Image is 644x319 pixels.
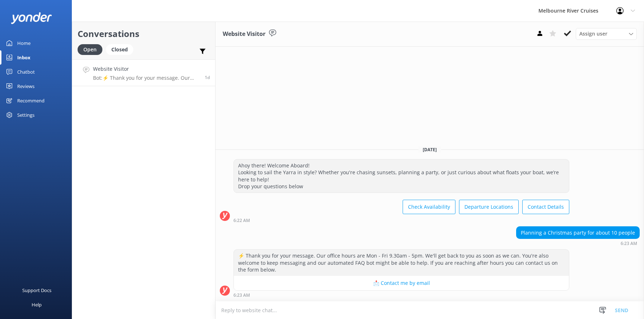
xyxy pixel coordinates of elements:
div: Help [32,297,42,312]
strong: 6:22 AM [233,218,250,223]
div: Ahoy there! Welcome Aboard! Looking to sail the Yarra in style? Whether you're chasing sunsets, p... [234,159,569,193]
div: Inbox [17,50,31,65]
a: Website VisitorBot:⚡ Thank you for your message. Our office hours are Mon - Fri 9.30am - 5pm. We'... [72,59,215,86]
span: [DATE] [418,147,441,153]
a: Closed [106,45,137,53]
div: Reviews [17,79,34,93]
div: Sep 10 2025 06:22am (UTC +10:00) Australia/Sydney [233,218,569,223]
div: Settings [17,108,34,122]
h4: Website Visitor [93,65,199,73]
div: Support Docs [22,283,51,297]
p: Bot: ⚡ Thank you for your message. Our office hours are Mon - Fri 9.30am - 5pm. We'll get back to... [93,75,199,81]
a: Open [78,45,106,53]
button: 📩 Contact me by email [234,276,569,290]
img: yonder-white-logo.png [11,12,52,24]
button: Check Availability [403,200,455,214]
strong: 6:23 AM [621,241,637,246]
div: Assign User [576,28,637,40]
button: Contact Details [522,200,569,214]
h3: Website Visitor [223,29,265,39]
div: Closed [106,44,133,55]
span: Assign user [579,30,607,38]
div: Chatbot [17,65,35,79]
button: Departure Locations [459,200,519,214]
span: Sep 10 2025 06:23am (UTC +10:00) Australia/Sydney [205,74,210,80]
div: Planning a Christmas party for about 10 people [516,227,639,239]
div: Home [17,36,31,50]
div: Sep 10 2025 06:23am (UTC +10:00) Australia/Sydney [516,241,640,246]
div: ⚡ Thank you for your message. Our office hours are Mon - Fri 9.30am - 5pm. We'll get back to you ... [234,250,569,276]
h2: Conversations [78,27,210,41]
div: Sep 10 2025 06:23am (UTC +10:00) Australia/Sydney [233,292,569,297]
div: Open [78,44,102,55]
strong: 6:23 AM [233,293,250,297]
div: Recommend [17,93,45,108]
